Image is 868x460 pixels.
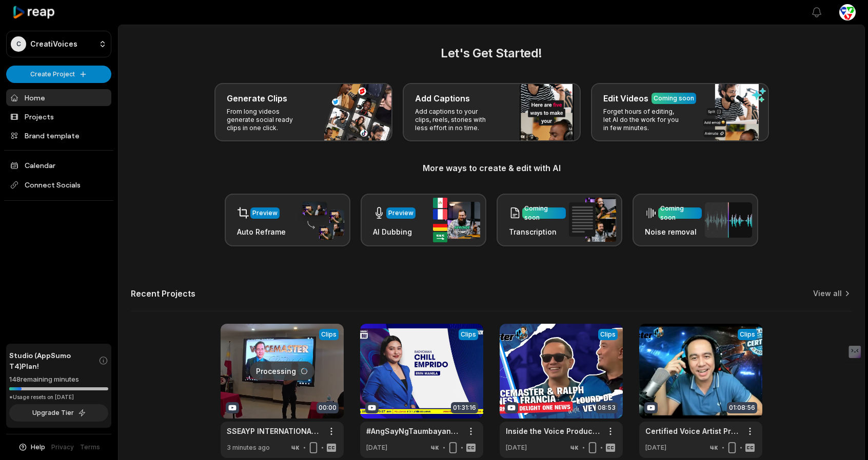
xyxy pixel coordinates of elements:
[6,176,111,194] span: Connect Socials
[569,198,616,242] img: transcription.png
[6,108,111,125] a: Projects
[9,393,108,401] div: *Usage resets on [DATE]
[6,157,111,174] a: Calendar
[373,226,416,237] h3: AI Dubbing
[645,426,740,436] a: Certified Voice Artist Program Batch 8
[9,404,108,422] button: Upgrade Tier
[366,426,461,436] a: #AngSayNgTaumbayanAlamsNa | [DATE]
[6,66,111,83] button: Create Project
[237,226,286,237] h3: Auto Reframe
[705,202,752,238] img: noise_removal.png
[524,204,564,222] div: Coming soon
[9,350,98,371] span: Studio (AppSumo T4) Plan!
[131,44,852,62] h2: Let's Get Started!
[227,426,321,436] a: SSEAYP INTERNATIONAL PHILIPPINES TALKS ON AI
[433,198,480,242] img: ai_dubbing.png
[603,108,683,132] p: Forget hours of editing, let AI do the work for you in few minutes.
[6,127,111,144] a: Brand template
[297,200,344,240] img: auto_reframe.png
[227,108,306,132] p: From long videos generate social ready clips in one click.
[9,374,108,385] div: 148 remaining minutes
[80,443,100,452] a: Terms
[415,108,495,132] p: Add captions to your clips, reels, stories with less effort in no time.
[11,36,26,52] div: C
[227,92,287,104] h3: Generate Clips
[654,94,694,103] div: Coming soon
[252,208,278,218] div: Preview
[660,204,700,222] div: Coming soon
[509,226,566,237] h3: Transcription
[6,89,111,106] a: Home
[51,443,74,452] a: Privacy
[31,443,45,452] span: Help
[603,92,648,104] h3: Edit Videos
[506,426,600,436] a: Inside the Voice Production Industry | AFTERNOON DELIGHT ONE NEWS with [PERSON_NAME]
[131,162,852,174] h3: More ways to create & edit with AI
[415,92,470,104] h3: Add Captions
[813,288,842,299] a: View all
[18,443,45,452] button: Help
[645,226,702,237] h3: Noise removal
[30,39,77,49] p: CreatiVoices
[131,288,195,299] h2: Recent Projects
[388,208,413,218] div: Preview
